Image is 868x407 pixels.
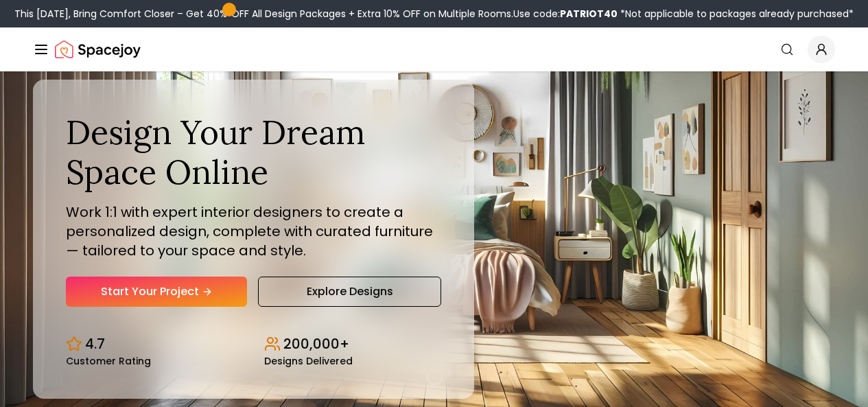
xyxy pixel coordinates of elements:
b: PATRIOT40 [560,7,618,21]
p: Work 1:1 with expert interior designers to create a personalized design, complete with curated fu... [66,202,441,260]
span: Use code: [513,7,618,21]
nav: Global [33,27,835,71]
a: Explore Designs [258,277,441,307]
h1: Design Your Dream Space Online [66,113,441,191]
p: 200,000+ [283,334,349,353]
div: Design stats [66,323,441,366]
p: 4.7 [85,334,105,353]
a: Spacejoy [55,36,141,63]
a: Start Your Project [66,277,247,307]
small: Designs Delivered [264,356,353,366]
div: This [DATE], Bring Comfort Closer – Get 40% OFF All Design Packages + Extra 10% OFF on Multiple R... [14,7,854,21]
img: Spacejoy Logo [55,36,141,63]
small: Customer Rating [66,356,151,366]
span: *Not applicable to packages already purchased* [618,7,854,21]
